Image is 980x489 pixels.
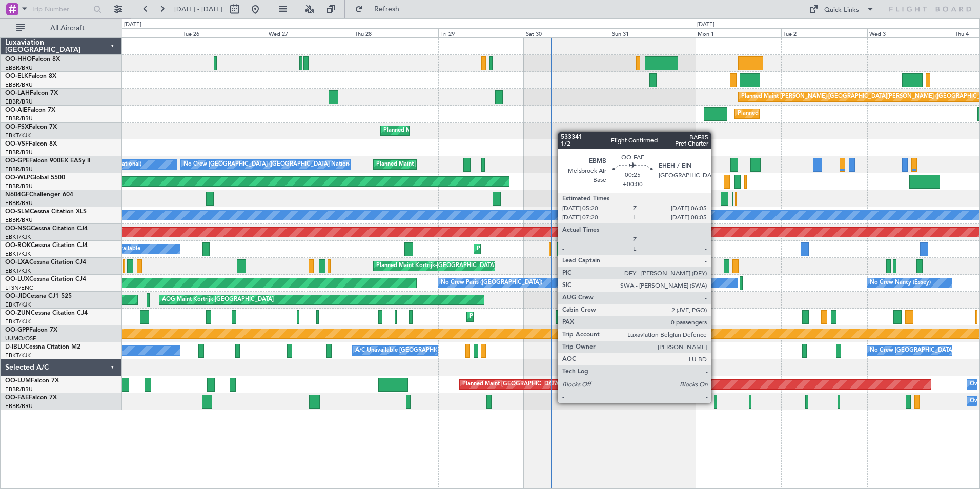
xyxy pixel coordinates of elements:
[5,226,31,232] span: OO-NSG
[5,182,33,190] a: EBBR/BRU
[5,378,31,384] span: OO-LUM
[11,20,111,36] button: All Aircraft
[5,81,33,89] a: EBBR/BRU
[5,310,31,316] span: OO-ZUN
[267,28,352,37] div: Wed 27
[365,6,409,13] span: Refresh
[5,209,87,215] a: OO-SLMCessna Citation XLS
[5,335,36,342] a: UUMO/OSF
[696,28,781,37] div: Mon 1
[350,1,412,17] button: Refresh
[355,343,519,358] div: A/C Unavailable [GEOGRAPHIC_DATA]-[GEOGRAPHIC_DATA]
[438,28,524,37] div: Fri 29
[5,301,31,309] a: EBKT/KJK
[5,327,57,333] a: OO-GPPFalcon 7X
[5,352,31,359] a: EBKT/KJK
[5,293,27,299] span: OO-JID
[174,5,222,14] span: [DATE] - [DATE]
[462,377,648,392] div: Planned Maint [GEOGRAPHIC_DATA] ([GEOGRAPHIC_DATA] National)
[5,98,33,106] a: EBBR/BRU
[5,242,31,249] span: OO-ROK
[5,166,33,173] a: EBBR/BRU
[804,1,880,17] button: Quick Links
[610,28,696,37] div: Sun 31
[697,21,714,29] div: [DATE]
[867,28,953,37] div: Wed 3
[5,73,56,79] a: OO-ELKFalcon 8X
[5,56,60,63] a: OO-HHOFalcon 8X
[5,175,30,181] span: OO-WLP
[5,267,31,275] a: EBKT/KJK
[5,175,65,181] a: OO-WLPGlobal 5500
[5,395,29,401] span: OO-FAE
[5,402,33,410] a: EBBR/BRU
[5,344,80,350] a: D-IBLUCessna Citation M2
[5,192,73,198] a: N604GFChallenger 604
[5,226,88,232] a: OO-NSGCessna Citation CJ4
[5,242,88,249] a: OO-ROKCessna Citation CJ4
[5,158,90,164] a: OO-GPEFalcon 900EX EASy II
[5,276,86,282] a: OO-LUXCessna Citation CJ4
[376,157,562,172] div: Planned Maint [GEOGRAPHIC_DATA] ([GEOGRAPHIC_DATA] National)
[5,107,55,113] a: OO-AIEFalcon 7X
[5,141,57,147] a: OO-VSFFalcon 8X
[824,5,859,15] div: Quick Links
[5,233,31,241] a: EBKT/KJK
[5,395,57,401] a: OO-FAEFalcon 7X
[181,28,267,37] div: Tue 26
[162,292,274,308] div: AOG Maint Kortrijk-[GEOGRAPHIC_DATA]
[95,28,180,37] div: Mon 25
[5,318,31,325] a: EBKT/KJK
[5,141,29,147] span: OO-VSF
[5,107,27,113] span: OO-AIE
[5,385,33,393] a: EBBR/BRU
[5,56,32,63] span: OO-HHO
[5,90,30,96] span: OO-LAH
[469,309,589,324] div: Planned Maint Kortrijk-[GEOGRAPHIC_DATA]
[5,310,88,316] a: OO-ZUNCessna Citation CJ4
[27,25,108,32] span: All Aircraft
[5,124,29,130] span: OO-FSX
[376,258,496,274] div: Planned Maint Kortrijk-[GEOGRAPHIC_DATA]
[5,250,31,258] a: EBKT/KJK
[5,259,86,266] a: OO-LXACessna Citation CJ4
[5,199,33,207] a: EBBR/BRU
[5,158,29,164] span: OO-GPE
[5,132,31,139] a: EBKT/KJK
[5,64,33,72] a: EBBR/BRU
[5,192,29,198] span: N604GF
[5,344,25,350] span: D-IBLU
[5,209,30,215] span: OO-SLM
[5,115,33,123] a: EBBR/BRU
[31,2,90,17] input: Trip Number
[5,216,33,224] a: EBBR/BRU
[781,28,867,37] div: Tue 2
[5,73,28,79] span: OO-ELK
[5,293,72,299] a: OO-JIDCessna CJ1 525
[5,149,33,156] a: EBBR/BRU
[5,327,29,333] span: OO-GPP
[524,28,609,37] div: Sat 30
[5,124,57,130] a: OO-FSXFalcon 7X
[353,28,438,37] div: Thu 28
[124,21,141,29] div: [DATE]
[5,378,59,384] a: OO-LUMFalcon 7X
[5,284,33,292] a: LFSN/ENC
[183,157,355,172] div: No Crew [GEOGRAPHIC_DATA] ([GEOGRAPHIC_DATA] National)
[5,259,29,266] span: OO-LXA
[383,123,503,138] div: Planned Maint Kortrijk-[GEOGRAPHIC_DATA]
[5,276,29,282] span: OO-LUX
[5,90,58,96] a: OO-LAHFalcon 7X
[441,275,542,291] div: No Crew Paris ([GEOGRAPHIC_DATA])
[870,275,931,291] div: No Crew Nancy (Essey)
[477,241,596,257] div: Planned Maint Kortrijk-[GEOGRAPHIC_DATA]
[738,106,899,121] div: Planned Maint [GEOGRAPHIC_DATA] ([GEOGRAPHIC_DATA])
